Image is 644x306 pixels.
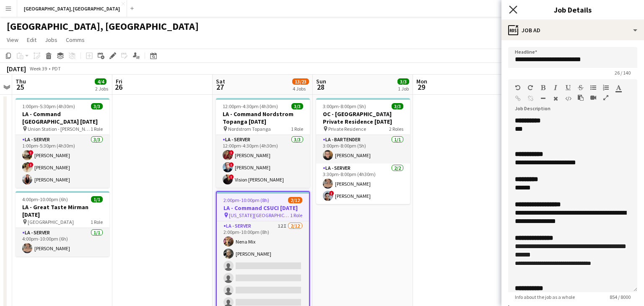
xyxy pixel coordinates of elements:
[315,82,326,92] span: 28
[603,84,609,91] button: Ordered List
[229,150,234,155] span: !
[22,103,75,109] span: 1:00pm-5:30pm (4h30m)
[3,34,22,45] a: View
[291,103,303,109] span: 3/3
[223,197,269,203] span: 2:00pm-10:00pm (8h)
[565,84,571,91] button: Underline
[292,78,309,85] span: 13/23
[7,36,18,44] span: View
[323,103,366,109] span: 3:00pm-8:00pm (5h)
[540,84,546,91] button: Bold
[293,86,309,92] div: 4 Jobs
[29,150,34,155] span: !
[603,294,637,300] span: 854 / 8000
[7,20,199,33] h1: [GEOGRAPHIC_DATA], [GEOGRAPHIC_DATA]
[215,82,225,92] span: 27
[501,4,644,15] h3: Job Details
[114,82,122,92] span: 26
[91,196,103,202] span: 1/1
[66,36,85,44] span: Comms
[415,82,427,92] span: 29
[16,203,109,218] h3: LA - Great Taste Mirman [DATE]
[28,219,74,225] span: [GEOGRAPHIC_DATA]
[540,95,546,102] button: Horizontal Line
[590,94,596,101] button: Insert video
[291,126,303,132] span: 1 Role
[216,78,225,85] span: Sat
[515,84,521,91] button: Undo
[16,191,109,257] app-job-card: 4:00pm-10:00pm (6h)1/1LA - Great Taste Mirman [DATE] [GEOGRAPHIC_DATA]1 RoleLA - Server1/14:00pm-...
[398,86,409,92] div: 1 Job
[62,34,88,45] a: Comms
[217,204,309,212] h3: LA - Command CSUCI [DATE]
[91,126,103,132] span: 1 Role
[216,98,310,188] app-job-card: 12:00pm-4:30pm (4h30m)3/3LA - Command Nordstrom Topanga [DATE] Nordstrom Topanga1 RoleLA - Server...
[578,84,584,91] button: Strikethrough
[42,34,61,45] a: Jobs
[16,228,109,257] app-card-role: LA - Server1/14:00pm-10:00pm (6h)[PERSON_NAME]
[316,110,410,125] h3: OC - [GEOGRAPHIC_DATA] Private Residence [DATE]
[216,135,310,188] app-card-role: LA - Server3/312:00pm-4:30pm (4h30m)![PERSON_NAME]![PERSON_NAME]!Vision [PERSON_NAME]
[17,0,127,17] button: [GEOGRAPHIC_DATA], [GEOGRAPHIC_DATA]
[290,212,302,218] span: 1 Role
[216,110,310,125] h3: LA - Command Nordstrom Topanga [DATE]
[16,78,26,85] span: Thu
[578,94,584,101] button: Paste as plain text
[116,78,122,85] span: Fri
[608,70,637,76] span: 26 / 140
[22,196,68,202] span: 4:00pm-10:00pm (6h)
[615,84,621,91] button: Text Color
[316,78,326,85] span: Sun
[16,98,109,188] app-job-card: 1:00pm-5:30pm (4h30m)3/3LA - Command [GEOGRAPHIC_DATA] [DATE] Union Station - [PERSON_NAME]1 Role...
[553,84,558,91] button: Italic
[416,78,427,85] span: Mon
[45,36,57,44] span: Jobs
[527,84,533,91] button: Redo
[565,95,571,102] button: HTML Code
[52,65,61,72] div: PDT
[553,95,558,102] button: Clear Formatting
[28,126,91,132] span: Union Station - [PERSON_NAME]
[397,78,409,85] span: 3/3
[28,65,49,72] span: Week 39
[23,34,40,45] a: Edit
[229,162,234,167] span: !
[29,162,34,167] span: !
[328,126,366,132] span: Private Residence
[16,135,109,188] app-card-role: LA - Server3/31:00pm-5:30pm (4h30m)![PERSON_NAME]![PERSON_NAME][PERSON_NAME]
[91,103,103,109] span: 3/3
[316,135,410,163] app-card-role: LA - Bartender1/13:00pm-8:00pm (5h)[PERSON_NAME]
[603,94,609,101] button: Fullscreen
[590,84,596,91] button: Unordered List
[14,82,26,92] span: 25
[288,197,302,203] span: 2/12
[229,212,290,218] span: [US_STATE][GEOGRAPHIC_DATA]
[223,103,278,109] span: 12:00pm-4:30pm (4h30m)
[316,98,410,204] app-job-card: 3:00pm-8:00pm (5h)3/3OC - [GEOGRAPHIC_DATA] Private Residence [DATE] Private Residence2 RolesLA -...
[95,78,106,85] span: 4/4
[329,191,334,196] span: !
[508,294,582,300] span: Info about the job as a whole
[392,103,403,109] span: 3/3
[389,126,403,132] span: 2 Roles
[501,20,644,40] div: Job Ad
[27,36,36,44] span: Edit
[95,86,108,92] div: 2 Jobs
[91,219,103,225] span: 1 Role
[316,163,410,204] app-card-role: LA - Server2/23:30pm-8:00pm (4h30m)[PERSON_NAME]![PERSON_NAME]
[7,65,26,73] div: [DATE]
[16,110,109,125] h3: LA - Command [GEOGRAPHIC_DATA] [DATE]
[229,174,234,179] span: !
[228,126,271,132] span: Nordstrom Topanga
